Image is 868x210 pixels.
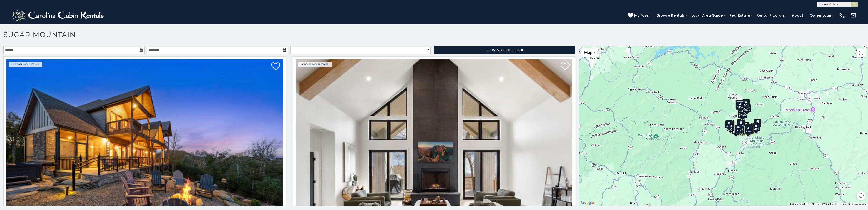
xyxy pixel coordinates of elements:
div: $155 [736,125,744,133]
div: $375 [734,124,742,133]
a: Report a map error [848,203,867,205]
div: $240 [725,120,733,128]
button: Keyboard shortcuts [790,203,809,206]
div: $300 [737,119,745,128]
span: Map [584,50,592,55]
span: Refine Filters [486,48,520,52]
button: Change map style [581,48,597,57]
img: Google [580,200,595,206]
div: $350 [739,125,746,133]
a: Add to favorites [561,62,570,72]
a: Local Area Guide [689,11,725,19]
button: Map camera controls [857,191,866,200]
div: $1,095 [738,110,747,118]
div: $355 [726,122,734,131]
a: Owner Login [808,11,835,19]
img: White-1-2.png [11,9,106,22]
div: $345 [748,124,756,133]
div: $225 [742,99,750,108]
div: $155 [754,119,761,127]
a: Open this area in Google Maps (opens a new window) [580,200,595,206]
a: Real Estate [727,11,752,19]
a: Browse Rentals [654,11,687,19]
a: Terms (opens in new tab) [839,203,846,205]
div: $500 [744,126,752,134]
div: $265 [737,119,745,128]
div: $650 [732,126,739,134]
a: Sugar Mountain [298,62,332,67]
a: RefineSearchFilters [434,46,575,54]
div: $125 [743,104,751,113]
div: $190 [737,119,745,128]
button: Toggle fullscreen view [857,48,866,57]
div: $240 [735,100,743,108]
a: My Favs [628,12,650,18]
a: About [790,11,805,19]
span: My Favs [634,12,649,18]
div: $350 [739,105,747,114]
div: $195 [747,124,754,133]
img: mail-regular-white.png [850,12,857,19]
div: $170 [736,101,744,110]
div: $190 [752,123,760,131]
span: Search [497,48,509,52]
div: $200 [742,122,749,130]
span: Map data ©2025 Google [812,203,837,205]
img: phone-regular-white.png [839,12,845,19]
a: Rental Program [754,11,787,19]
a: Sugar Mountain [9,62,42,67]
